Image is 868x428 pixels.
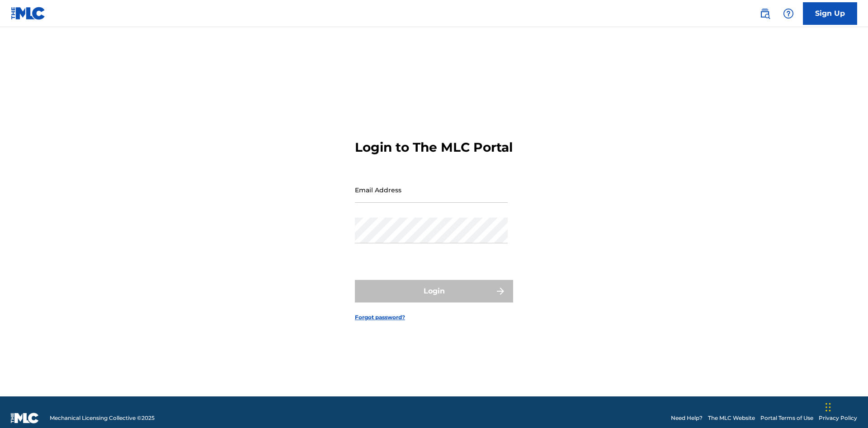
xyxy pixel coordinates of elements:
img: search [759,8,770,19]
img: MLC Logo [11,7,46,20]
iframe: Chat Widget [823,385,868,428]
a: Public Search [756,5,774,23]
a: Sign Up [803,2,857,25]
a: Need Help? [671,414,703,422]
h3: Login to The MLC Portal [355,140,513,155]
a: Forgot password? [355,313,405,321]
a: Privacy Policy [819,414,857,422]
a: The MLC Website [708,414,755,422]
div: Help [779,5,797,23]
img: help [783,8,794,19]
div: Drag [826,394,831,421]
a: Portal Terms of Use [760,414,813,422]
span: Mechanical Licensing Collective © 2025 [50,414,155,422]
img: logo [11,413,39,423]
